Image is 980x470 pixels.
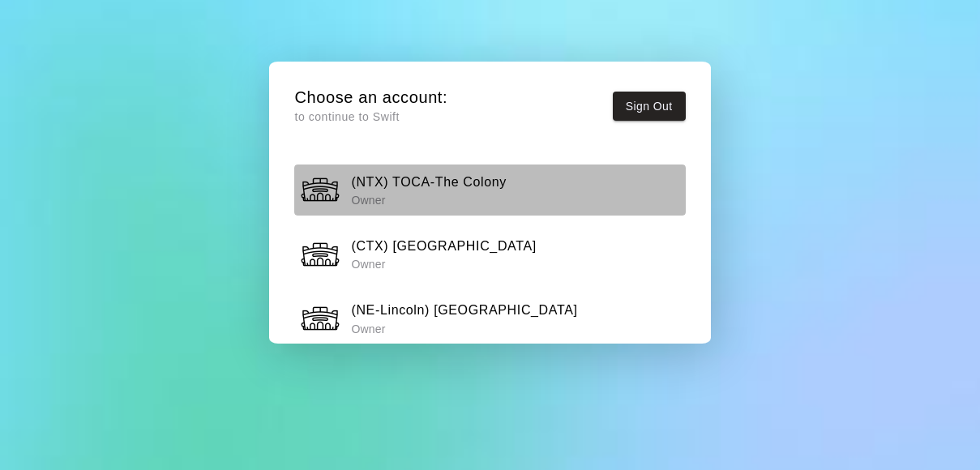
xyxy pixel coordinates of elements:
h6: (NTX) TOCA-The Colony [351,172,507,193]
p: Owner [351,256,536,272]
h6: (NE-Lincoln) [GEOGRAPHIC_DATA] [351,300,577,321]
img: (CTX) Independence Park [300,234,340,275]
p: Owner [351,192,507,208]
p: Owner [351,321,577,337]
img: (NTX) TOCA-The Colony [300,169,340,210]
p: to continue to Swift [294,109,447,126]
button: (NE-Lincoln) Speedway Sting Center(NE-Lincoln) [GEOGRAPHIC_DATA] Owner [294,293,685,344]
button: (CTX) Independence Park(CTX) [GEOGRAPHIC_DATA] Owner [294,229,685,280]
button: (NTX) TOCA-The Colony(NTX) TOCA-The Colony Owner [294,164,685,216]
button: Sign Out [613,92,686,122]
h6: (CTX) [GEOGRAPHIC_DATA] [351,236,536,257]
img: (NE-Lincoln) Speedway Sting Center [300,298,340,339]
h5: Choose an account: [294,87,447,109]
